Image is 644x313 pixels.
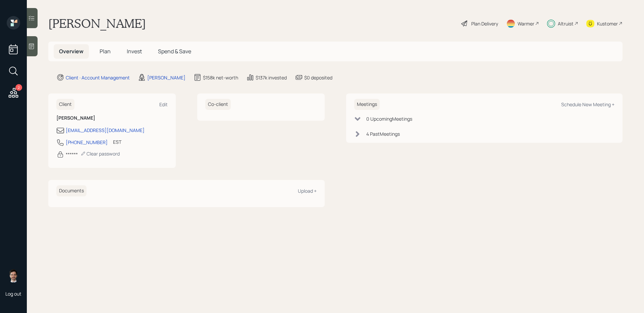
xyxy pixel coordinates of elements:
div: Log out [5,291,21,297]
span: Plan [100,48,111,55]
span: Overview [59,48,84,55]
div: [EMAIL_ADDRESS][DOMAIN_NAME] [66,127,145,134]
div: $0 deposited [304,74,332,81]
div: Kustomer [597,20,618,27]
h6: Co-client [205,99,231,110]
div: Upload + [298,188,317,194]
div: Warmer [518,20,534,27]
div: [PERSON_NAME] [147,74,185,81]
div: Clear password [80,150,120,157]
div: 0 Upcoming Meeting s [366,115,412,122]
div: 2 [15,84,22,91]
div: $137k invested [256,74,287,81]
h6: Meetings [354,99,380,110]
div: Schedule New Meeting + [561,101,614,108]
img: jonah-coleman-headshot.png [7,269,20,283]
div: $158k net-worth [203,74,238,81]
div: EST [113,138,121,145]
span: Spend & Save [158,48,191,55]
div: Client · Account Management [66,74,130,81]
div: Plan Delivery [471,20,498,27]
span: Invest [127,48,142,55]
h6: Client [56,99,74,110]
div: 4 Past Meeting s [366,130,400,137]
h6: Documents [56,185,87,196]
h1: [PERSON_NAME] [48,16,146,31]
div: Edit [159,101,168,108]
div: Altruist [558,20,574,27]
h6: [PERSON_NAME] [56,115,168,121]
div: [PHONE_NUMBER] [66,139,108,146]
